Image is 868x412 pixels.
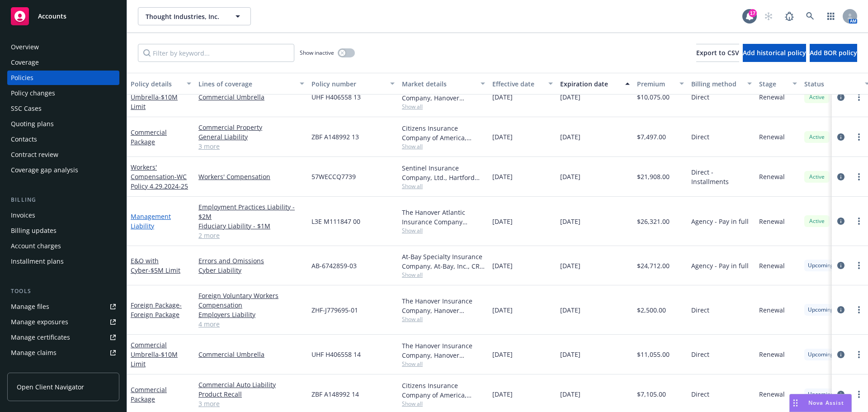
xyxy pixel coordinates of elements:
span: [DATE] [492,261,513,270]
span: [DATE] [560,92,580,102]
a: Commercial Umbrella [198,92,304,102]
a: Manage certificates [7,330,119,345]
a: Product Recall [198,389,304,399]
span: Renewal [759,217,785,226]
button: Effective date [489,73,557,95]
span: Show all [402,182,485,190]
span: Nova Assist [808,399,844,407]
a: 4 more [198,319,304,329]
a: more [854,216,864,227]
span: Show all [402,360,485,368]
span: Open Client Navigator [17,382,84,392]
span: 57WECCQ7739 [311,172,356,181]
a: Manage exposures [7,315,119,329]
span: AB-6742859-03 [311,261,357,270]
span: Agency - Pay in full [691,261,749,270]
a: Account charges [7,239,119,253]
span: Direct [691,305,709,315]
a: circleInformation [835,132,846,142]
span: $7,105.00 [637,389,666,399]
a: Search [801,7,819,25]
div: Invoices [11,208,35,223]
a: Commercial Property [198,123,304,132]
a: more [854,389,864,400]
span: UHF H406558 14 [311,350,361,359]
button: Add historical policy [743,44,806,62]
button: Policy details [127,73,195,95]
span: [DATE] [492,217,513,226]
a: more [854,92,864,103]
div: Status [804,79,859,89]
a: Contract review [7,147,119,162]
a: Commercial Package [131,128,167,146]
a: Coverage gap analysis [7,163,119,177]
a: Workers' Compensation [131,163,188,190]
button: Nova Assist [789,394,852,412]
div: Policy changes [11,86,55,100]
span: Show all [402,400,485,407]
button: Thought Industries, Inc. [138,7,251,25]
div: Lines of coverage [198,79,294,89]
a: Overview [7,40,119,54]
a: circleInformation [835,389,846,400]
a: 3 more [198,399,304,408]
a: Quoting plans [7,117,119,131]
div: Premium [637,79,674,89]
span: Active [808,133,826,141]
a: Contacts [7,132,119,147]
span: Thought Industries, Inc. [146,12,224,21]
div: Tools [7,287,119,296]
input: Filter by keyword... [138,44,294,62]
a: Policy changes [7,86,119,100]
span: [DATE] [560,261,580,270]
button: Expiration date [557,73,633,95]
div: Expiration date [560,79,620,89]
a: circleInformation [835,92,846,103]
a: Employment Practices Liability - $2M [198,202,304,221]
div: Market details [402,79,475,89]
span: [DATE] [492,305,513,315]
a: Fiduciary Liability - $1M [198,221,304,231]
span: Add BOR policy [810,48,857,57]
a: Commercial Umbrella [131,341,178,368]
a: SSC Cases [7,101,119,116]
button: Add BOR policy [810,44,857,62]
a: Commercial Umbrella [198,350,304,359]
span: $11,055.00 [637,350,670,359]
div: Citizens Insurance Company of America, Hanover Insurance Group [402,123,485,142]
a: more [854,304,864,315]
span: ZBF A148992 13 [311,132,359,142]
span: Renewal [759,261,785,270]
div: Installment plans [11,254,64,269]
button: Premium [633,73,688,95]
span: [DATE] [492,132,513,142]
span: Renewal [759,92,785,102]
span: $7,497.00 [637,132,666,142]
div: Manage BORs [11,361,53,375]
span: [DATE] [560,217,580,226]
a: Policies [7,71,119,85]
span: Add historical policy [743,48,806,57]
a: 3 more [198,142,304,151]
div: Account charges [11,239,61,253]
span: Show all [402,315,485,323]
div: Effective date [492,79,543,89]
div: Policy number [311,79,385,89]
span: Show all [402,271,485,279]
a: circleInformation [835,171,846,182]
span: $21,908.00 [637,172,670,181]
span: Show all [402,227,485,234]
span: [DATE] [492,172,513,181]
span: $24,712.00 [637,261,670,270]
a: Manage files [7,299,119,314]
div: The Hanover Insurance Company, Hanover Insurance Group [402,296,485,315]
a: Billing updates [7,223,119,238]
a: Commercial Umbrella [131,83,178,111]
div: Coverage [11,55,39,70]
div: Manage claims [11,346,57,360]
span: Show inactive [300,49,334,57]
div: Drag to move [790,394,801,412]
a: Coverage [7,55,119,70]
span: L3E M111847 00 [311,217,360,226]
